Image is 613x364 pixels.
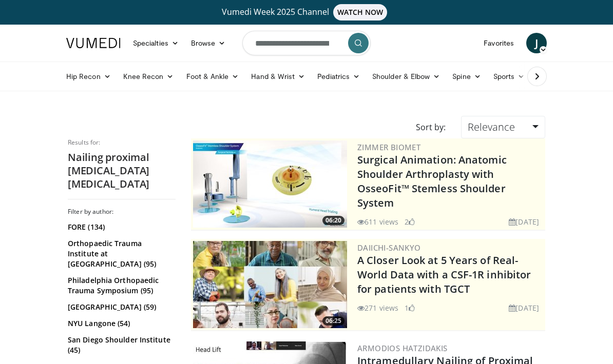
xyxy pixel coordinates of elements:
[408,116,453,138] div: Sort by:
[193,140,347,228] img: 84e7f812-2061-4fff-86f6-cdff29f66ef4.300x170_q85_crop-smart_upscale.jpg
[60,66,117,87] a: Hip Recon
[509,302,539,313] li: [DATE]
[357,153,507,210] a: Surgical Animation: Anatomic Shoulder Arthroplasty with OsseoFit™ Stemless Shoulder System
[68,275,173,296] a: Philadelphia Orthopaedic Trauma Symposium (95)
[405,216,415,227] li: 2
[180,66,245,87] a: Foot & Ankle
[185,33,232,53] a: Browse
[357,242,421,253] a: Daiichi-Sankyo
[68,138,176,147] p: Results for:
[333,4,388,21] span: WATCH NOW
[68,318,173,329] a: NYU Langone (54)
[117,66,180,87] a: Knee Recon
[66,38,121,48] img: VuMedi Logo
[60,4,553,21] a: Vumedi Week 2025 ChannelWATCH NOW
[68,302,173,312] a: [GEOGRAPHIC_DATA] (59)
[405,302,415,313] li: 1
[68,238,173,269] a: Orthopaedic Trauma Institute at [GEOGRAPHIC_DATA] (95)
[193,241,347,328] img: 93c22cae-14d1-47f0-9e4a-a244e824b022.png.300x170_q85_crop-smart_upscale.jpg
[322,216,344,225] span: 06:20
[68,208,176,216] h3: Filter by author:
[461,116,545,138] a: Relevance
[193,140,347,228] a: 06:20
[468,120,515,134] span: Relevance
[322,316,344,326] span: 06:25
[357,142,420,152] a: Zimmer Biomet
[68,222,173,232] a: FORE (134)
[509,216,539,227] li: [DATE]
[526,33,547,53] a: J
[193,241,347,328] a: 06:25
[487,66,531,87] a: Sports
[357,343,448,353] a: Armodios Hatzidakis
[311,66,366,87] a: Pediatrics
[357,302,398,313] li: 271 views
[477,33,520,53] a: Favorites
[245,66,311,87] a: Hand & Wrist
[127,33,185,53] a: Specialties
[68,335,173,355] a: San Diego Shoulder Institute (45)
[357,216,398,227] li: 611 views
[446,66,487,87] a: Spine
[357,253,531,296] a: A Closer Look at 5 Years of Real-World Data with a CSF-1R inhibitor for patients with TGCT
[242,31,371,55] input: Search topics, interventions
[366,66,446,87] a: Shoulder & Elbow
[68,151,176,191] h2: Nailing proximal [MEDICAL_DATA] [MEDICAL_DATA]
